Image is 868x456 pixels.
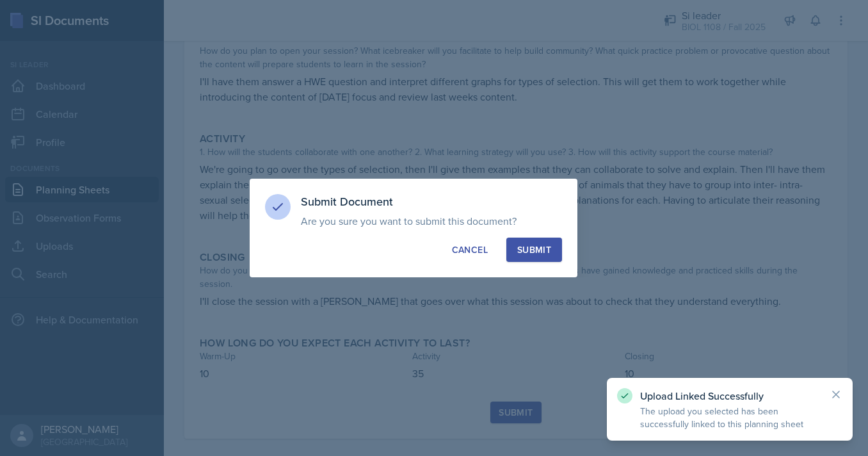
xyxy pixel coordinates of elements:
[301,215,562,227] p: Are you sure you want to submit this document?
[640,405,819,430] p: The upload you selected has been successfully linked to this planning sheet
[506,238,562,262] button: Submit
[441,238,499,262] button: Cancel
[517,243,551,256] div: Submit
[301,194,562,209] h3: Submit Document
[640,389,819,402] p: Upload Linked Successfully
[452,243,488,256] div: Cancel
